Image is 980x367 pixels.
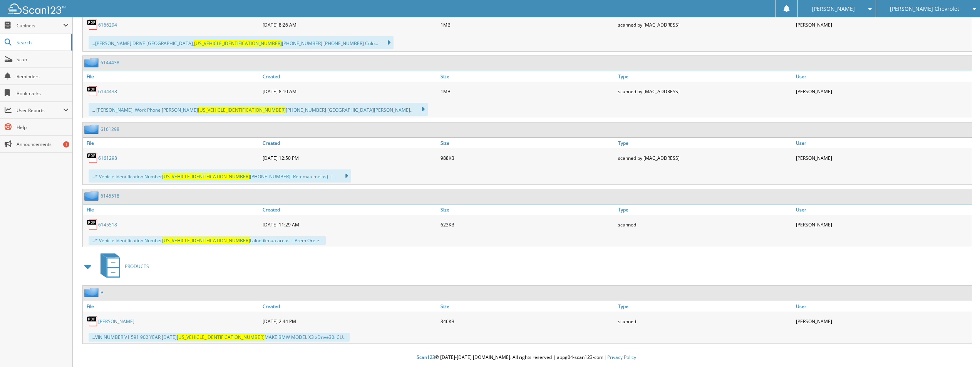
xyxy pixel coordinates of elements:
img: PDF.png [87,219,98,230]
a: 6161298 [98,155,117,161]
a: Created [261,301,439,312]
img: folder2.png [84,124,101,134]
a: Type [616,204,794,215]
a: Size [439,204,616,215]
div: scanned by [MAC_ADDRESS] [616,84,794,99]
a: File [83,301,261,312]
img: PDF.png [87,85,98,97]
div: [PERSON_NAME] [794,17,972,32]
a: [PERSON_NAME] [98,318,134,325]
span: [US_VEHICLE_IDENTIFICATION_NUMBER] [177,334,265,340]
a: Created [261,204,439,215]
a: 6144438 [101,59,119,66]
span: [US_VEHICLE_IDENTIFICATION_NUMBER] [162,237,250,244]
img: folder2.png [84,58,101,67]
img: PDF.png [87,152,98,164]
a: Type [616,71,794,82]
span: Scan123 [417,354,435,360]
div: © [DATE]-[DATE] [DOMAIN_NAME]. All rights reserved | appg04-scan123-com | [73,348,980,367]
a: Created [261,71,439,82]
div: [DATE] 8:10 AM [261,84,439,99]
div: scanned by [MAC_ADDRESS] [616,17,794,32]
div: 1 [63,141,69,147]
a: User [794,204,972,215]
div: [DATE] 11:29 AM [261,217,439,232]
span: [PERSON_NAME] Chevrolet [890,7,959,11]
div: ... [PERSON_NAME], Work Phone [PERSON_NAME] [PHONE_NUMBER] [GEOGRAPHIC_DATA][PERSON_NAME].. [89,103,428,116]
div: ...[PERSON_NAME] DRIVE [GEOGRAPHIC_DATA], [PHONE_NUMBER] [PHONE_NUMBER] Colo... [89,36,394,49]
img: PDF.png [87,19,98,30]
span: Scan [17,56,69,63]
div: scanned by [MAC_ADDRESS] [616,150,794,166]
a: User [794,138,972,148]
a: B [101,289,104,296]
iframe: Chat Widget [941,330,980,367]
span: Search [17,39,67,46]
a: Type [616,301,794,312]
img: scan123-logo-white.svg [8,3,65,14]
span: [US_VEHICLE_IDENTIFICATION_NUMBER] [198,107,286,113]
a: User [794,71,972,82]
a: Size [439,301,616,312]
a: Privacy Policy [607,354,636,360]
div: 1MB [439,84,616,99]
div: 346KB [439,313,616,329]
span: Help [17,124,69,131]
img: folder2.png [84,288,101,297]
div: 1MB [439,17,616,32]
span: Cabinets [17,22,63,29]
a: User [794,301,972,312]
a: Size [439,71,616,82]
span: PRODUCTS [125,263,149,270]
a: 6145518 [101,193,119,199]
div: [DATE] 8:26 AM [261,17,439,32]
span: Bookmarks [17,90,69,97]
span: [PERSON_NAME] [812,7,855,11]
span: Reminders [17,73,69,80]
a: Size [439,138,616,148]
span: User Reports [17,107,63,114]
a: 6145518 [98,221,117,228]
div: scanned [616,313,794,329]
div: 988KB [439,150,616,166]
div: scanned [616,217,794,232]
span: [US_VEHICLE_IDENTIFICATION_NUMBER] [162,173,250,180]
div: [PERSON_NAME] [794,150,972,166]
div: ...VIN NUMBER V1 591 902 YEAR [DATE] MAKE BMW MODEL X3 xDrive30i CU... [89,333,350,342]
a: 6144438 [98,88,117,95]
a: Type [616,138,794,148]
a: File [83,71,261,82]
div: [PERSON_NAME] [794,217,972,232]
img: folder2.png [84,191,101,201]
div: ...* Vehicle Identification Number [PHONE_NUMBER] [Retemaa melas} |... [89,169,351,183]
img: PDF.png [87,315,98,327]
a: File [83,138,261,148]
a: 6161298 [101,126,119,132]
a: PRODUCTS [96,251,149,282]
a: File [83,204,261,215]
div: [DATE] 12:50 PM [261,150,439,166]
div: ...* Vehicle Identification Number Lalodtikmaa areas | Prem Ore e... [89,236,326,245]
a: 6166294 [98,22,117,28]
a: Created [261,138,439,148]
span: [US_VEHICLE_IDENTIFICATION_NUMBER] [194,40,282,47]
span: Announcements [17,141,69,147]
div: 623KB [439,217,616,232]
div: [PERSON_NAME] [794,313,972,329]
div: [PERSON_NAME] [794,84,972,99]
div: [DATE] 2:44 PM [261,313,439,329]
